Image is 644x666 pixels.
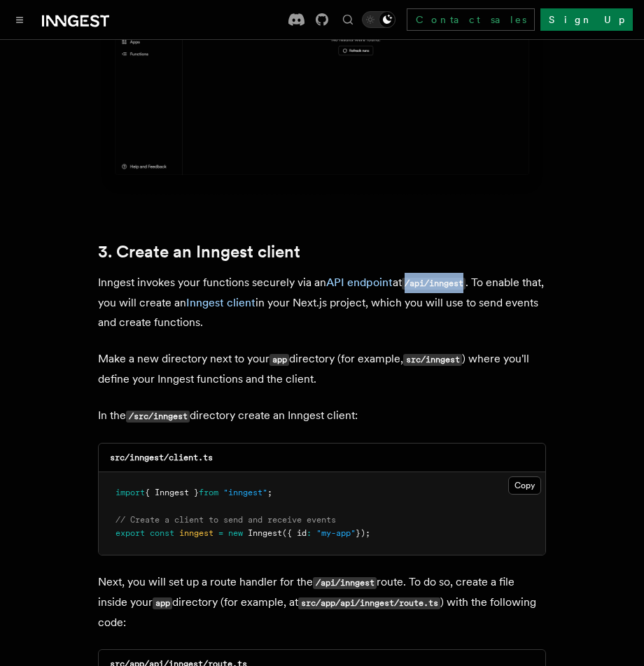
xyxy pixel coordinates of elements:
[179,528,213,538] span: inngest
[98,572,546,632] p: Next, you will set up a route handler for the route. To do so, create a file inside your director...
[98,273,546,332] p: Inngest invokes your functions securely via an at . To enable that, you will create an in your Ne...
[403,354,462,366] code: src/inngest
[115,488,145,497] span: import
[540,8,633,31] a: Sign Up
[98,406,546,426] p: In the directory create an Inngest client:
[407,8,535,31] a: Contact sales
[326,276,393,289] a: API endpoint
[339,11,356,28] button: Find something...
[248,528,282,538] span: Inngest
[313,577,377,589] code: /api/inngest
[115,528,145,538] span: export
[362,11,395,28] button: Toggle dark mode
[298,597,440,609] code: src/app/api/inngest/route.ts
[98,349,546,389] p: Make a new directory next to your directory (for example, ) where you'll define your Inngest func...
[110,453,213,462] code: src/inngest/client.ts
[126,411,190,423] code: /src/inngest
[316,528,356,538] span: "my-app"
[153,597,172,609] code: app
[218,528,223,538] span: =
[11,11,28,28] button: Toggle navigation
[307,528,311,538] span: :
[508,476,541,495] button: Copy
[145,488,199,497] span: { Inngest }
[402,278,465,290] code: /api/inngest
[115,515,336,525] span: // Create a client to send and receive events
[150,528,174,538] span: const
[269,354,289,366] code: app
[98,242,300,262] a: 3. Create an Inngest client
[228,528,243,538] span: new
[282,528,307,538] span: ({ id
[267,488,272,497] span: ;
[186,296,255,309] a: Inngest client
[356,528,370,538] span: });
[199,488,218,497] span: from
[223,488,267,497] span: "inngest"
